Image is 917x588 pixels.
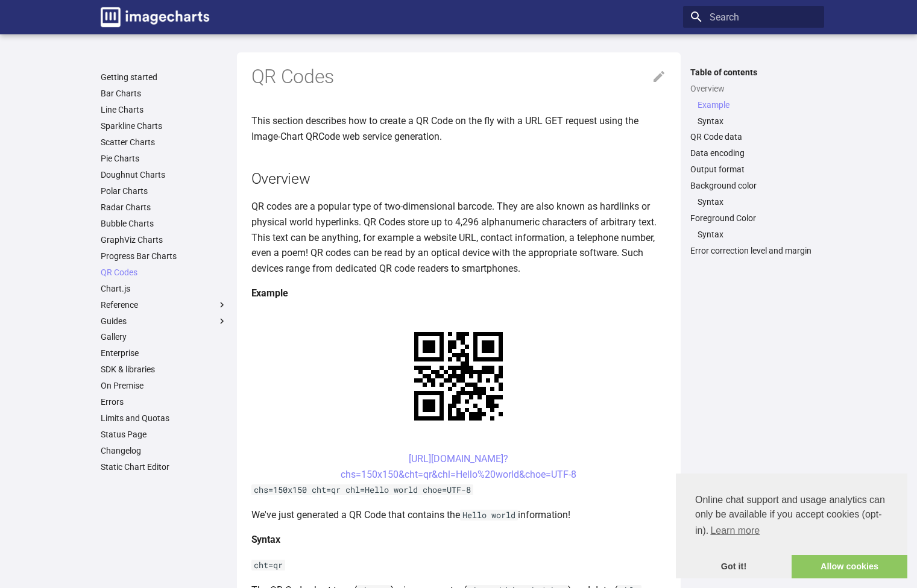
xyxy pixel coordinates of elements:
[101,299,227,310] label: Reference
[676,555,792,579] a: dismiss cookie message
[690,83,817,94] a: Overview
[683,6,824,28] input: Search
[101,267,227,278] a: QR Codes
[695,493,888,540] span: Online chat support and usage analytics can only be available if you accept cookies (opt-in).
[101,88,227,99] a: Bar Charts
[690,164,817,175] a: Output format
[251,286,666,301] h4: Example
[683,67,824,78] label: Table of contents
[698,99,817,110] a: Example
[690,180,817,191] a: Background color
[101,218,227,229] a: Bubble Charts
[251,64,666,90] h1: QR Codes
[101,137,227,148] a: Scatter Charts
[101,331,227,342] a: Gallery
[792,555,907,579] a: allow cookies
[251,113,666,144] p: This section describes how to create a QR Code on the fly with a URL GET request using the Image-...
[698,116,817,127] a: Syntax
[101,364,227,375] a: SDK & libraries
[708,522,761,540] a: learn more about cookies
[101,251,227,261] a: Progress Bar Charts
[251,199,666,276] p: QR codes are a popular type of two-dimensional barcode. They are also known as hardlinks or physi...
[101,169,227,180] a: Doughnut Charts
[101,202,227,213] a: Radar Charts
[683,67,824,257] nav: Table of contents
[690,213,817,224] a: Foreground Color
[101,413,227,424] a: Limits and Quotas
[251,168,666,189] h2: Overview
[251,532,666,548] h4: Syntax
[96,2,214,32] a: Image-Charts documentation
[690,99,817,127] nav: Overview
[101,429,227,440] a: Status Page
[101,120,227,131] a: Sparkline Charts
[690,229,817,240] nav: Foreground Color
[101,316,227,327] label: Guides
[101,348,227,358] a: Enterprise
[101,380,227,391] a: On Premise
[101,72,227,83] a: Getting started
[690,196,817,207] nav: Background color
[101,7,209,27] img: logo
[101,445,227,456] a: Changelog
[690,131,817,142] a: QR Code data
[341,453,576,480] a: [URL][DOMAIN_NAME]?chs=150x150&cht=qr&chl=Hello%20world&choe=UTF-8
[251,484,473,495] code: chs=150x150 cht=qr chl=Hello world choe=UTF-8
[251,507,666,523] p: We've just generated a QR Code that contains the information!
[676,474,907,578] div: cookieconsent
[698,229,817,240] a: Syntax
[101,283,227,294] a: Chart.js
[690,148,817,158] a: Data encoding
[101,186,227,196] a: Polar Charts
[101,461,227,472] a: Static Chart Editor
[101,234,227,245] a: GraphViz Charts
[101,396,227,407] a: Errors
[251,560,285,571] code: cht=qr
[460,510,518,521] code: Hello world
[698,196,817,207] a: Syntax
[393,311,524,442] img: chart
[101,104,227,115] a: Line Charts
[690,245,817,256] a: Error correction level and margin
[101,153,227,164] a: Pie Charts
